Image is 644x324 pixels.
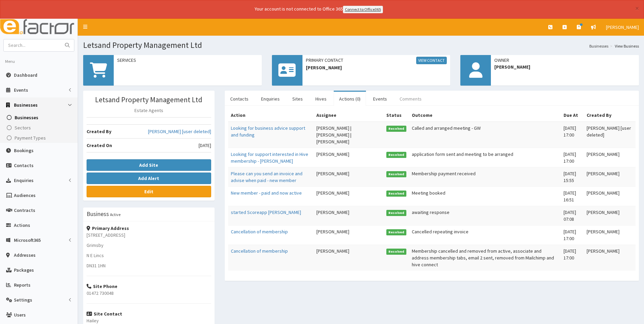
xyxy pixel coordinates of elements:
td: [PERSON_NAME] [314,148,384,167]
p: [STREET_ADDRESS] [87,232,211,238]
td: awaiting response [409,206,561,225]
td: Membership payment received [409,167,561,186]
span: Packages [14,267,34,273]
b: Created On [87,142,112,148]
div: Your account is not connected to Office 365 [120,5,517,13]
span: Dashboard [14,72,37,78]
strong: Site Contact [87,311,122,317]
td: [DATE] 17:00 [561,225,584,245]
span: Resolved [386,249,407,255]
span: Resolved [386,229,407,235]
span: Bookings [14,147,34,154]
span: Businesses [14,102,38,108]
p: Grimsby [87,242,211,249]
td: [PERSON_NAME] [584,225,636,245]
td: [PERSON_NAME] [314,206,384,225]
td: [PERSON_NAME] [584,167,636,186]
td: Cancelled repeating invoice [409,225,561,245]
h1: Letsand Property Management Ltd [83,41,639,50]
button: Add Alert [87,173,211,184]
a: Hives [310,92,332,106]
th: Created By [584,109,636,122]
th: Due At [561,109,584,122]
a: Please can you send an invoice and advise when paid - new member [231,170,302,183]
a: Sites [287,92,308,106]
a: started Scoreapp [PERSON_NAME] [231,209,301,215]
span: Services [117,57,258,64]
span: [PERSON_NAME] [606,24,639,30]
a: Sectors [2,123,78,133]
a: Businesses [2,112,78,123]
td: application form sent and meeting to be arranged [409,148,561,167]
a: View Contact [416,57,447,64]
a: Payment Types [2,133,78,143]
td: [PERSON_NAME] [584,186,636,206]
span: Owner [494,57,636,64]
a: Looking for support interested in Hive membership - [PERSON_NAME] [231,151,308,164]
span: [DATE] [199,142,211,149]
span: Users [14,312,26,318]
span: Resolved [386,126,407,132]
b: Add Alert [138,175,159,181]
span: Events [14,87,28,93]
a: Actions (0) [334,92,366,106]
td: [PERSON_NAME] [314,225,384,245]
td: [PERSON_NAME] [314,245,384,271]
td: Meeting booked [409,186,561,206]
a: Contacts [225,92,254,106]
p: Hailey [87,317,211,324]
a: [PERSON_NAME] [601,19,644,36]
span: [PERSON_NAME] [306,64,447,71]
a: Events [368,92,392,106]
strong: Site Phone [87,283,117,289]
span: Resolved [386,210,407,216]
td: [PERSON_NAME] [314,186,384,206]
span: Actions [14,222,30,228]
span: Resolved [386,191,407,197]
span: Settings [14,297,32,303]
a: Cancellation of membership [231,248,288,254]
span: Resolved [386,171,407,177]
input: Search... [4,39,61,51]
span: Audiences [14,192,36,198]
td: [DATE] 17:00 [561,122,584,148]
span: Microsoft365 [14,237,41,243]
td: [PERSON_NAME] [584,206,636,225]
h3: Business [87,211,109,217]
li: View Business [608,43,639,49]
span: Contacts [14,162,34,168]
span: Sectors [15,125,31,131]
small: Active [110,212,121,217]
a: Comments [394,92,427,106]
p: Estate Agents [87,107,211,114]
td: [PERSON_NAME] [584,148,636,167]
p: 01472 730048 [87,290,211,296]
span: Payment Types [15,135,46,141]
a: Businesses [589,43,608,49]
td: [DATE] 07:08 [561,206,584,225]
span: Primary Contact [306,57,447,64]
span: Contracts [14,207,35,213]
td: [PERSON_NAME] [314,167,384,186]
th: Outcome [409,109,561,122]
a: [PERSON_NAME] [user deleted] [148,128,211,135]
span: Reports [14,282,31,288]
a: Cancellation of membership [231,229,288,235]
td: [DATE] 15:55 [561,167,584,186]
td: [DATE] 17:00 [561,245,584,271]
td: [PERSON_NAME] | [PERSON_NAME] | [PERSON_NAME] [314,122,384,148]
b: Add Site [139,162,158,168]
p: N E Lincs [87,252,211,259]
td: Called and arranged meeting - GW [409,122,561,148]
span: Enquiries [14,177,34,183]
b: Edit [144,188,153,195]
span: Addresses [14,252,36,258]
button: × [635,5,639,12]
h3: Letsand Property Management Ltd [87,96,211,104]
th: Status [384,109,409,122]
th: Assignee [314,109,384,122]
td: [PERSON_NAME] [584,245,636,271]
td: [DATE] 16:51 [561,186,584,206]
p: DN31 1HN [87,262,211,269]
a: Enquiries [256,92,285,106]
